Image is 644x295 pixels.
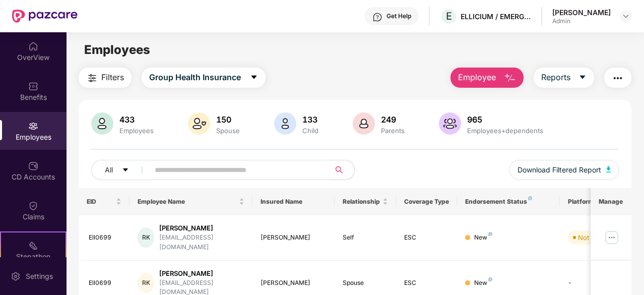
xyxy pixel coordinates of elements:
div: Parents [379,127,407,135]
div: Spouse [214,127,242,135]
div: RK [138,273,154,293]
img: svg+xml;base64,PHN2ZyB4bWxucz0iaHR0cDovL3d3dy53My5vcmcvMjAwMC9zdmciIHdpZHRoPSI4IiBoZWlnaHQ9IjgiIH... [528,196,532,200]
button: Download Filtered Report [509,160,619,180]
th: Coverage Type [396,188,458,215]
div: Get Help [387,12,411,20]
img: svg+xml;base64,PHN2ZyBpZD0iQmVuZWZpdHMiIHhtbG5zPSJodHRwOi8vd3d3LnczLm9yZy8yMDAwL3N2ZyIgd2lkdGg9Ij... [28,81,38,91]
span: Group Health Insurance [149,71,241,84]
div: Platform Status [568,198,623,206]
img: svg+xml;base64,PHN2ZyB4bWxucz0iaHR0cDovL3d3dy53My5vcmcvMjAwMC9zdmciIHhtbG5zOnhsaW5rPSJodHRwOi8vd3... [188,112,210,135]
span: caret-down [250,73,258,82]
th: Insured Name [252,188,335,215]
span: Employee [458,71,496,84]
button: Allcaret-down [91,160,153,180]
th: EID [79,188,130,215]
span: E [446,10,452,22]
div: [PERSON_NAME] [261,233,327,243]
div: New [474,233,492,243]
img: svg+xml;base64,PHN2ZyBpZD0iRW1wbG95ZWVzIiB4bWxucz0iaHR0cDovL3d3dy53My5vcmcvMjAwMC9zdmciIHdpZHRoPS... [28,121,38,131]
div: 150 [214,114,242,125]
span: caret-down [578,73,587,82]
span: caret-down [122,166,129,174]
span: search [330,166,349,174]
span: Download Filtered Report [518,164,601,175]
span: All [105,164,113,175]
img: svg+xml;base64,PHN2ZyB4bWxucz0iaHR0cDovL3d3dy53My5vcmcvMjAwMC9zdmciIHhtbG5zOnhsaW5rPSJodHRwOi8vd3... [274,112,296,135]
img: svg+xml;base64,PHN2ZyB4bWxucz0iaHR0cDovL3d3dy53My5vcmcvMjAwMC9zdmciIHhtbG5zOnhsaW5rPSJodHRwOi8vd3... [91,112,113,135]
div: [PERSON_NAME] [159,269,244,278]
div: ESC [404,278,449,288]
span: Reports [541,71,570,84]
span: Relationship [343,198,380,206]
div: RK [138,227,154,248]
div: Ell0699 [89,278,122,288]
img: New Pazcare Logo [12,10,78,23]
div: Settings [23,271,56,281]
span: Filters [101,71,124,84]
img: svg+xml;base64,PHN2ZyBpZD0iRHJvcGRvd24tMzJ4MzIiIHhtbG5zPSJodHRwOi8vd3d3LnczLm9yZy8yMDAwL3N2ZyIgd2... [622,12,630,20]
div: [PERSON_NAME] [261,278,327,288]
img: svg+xml;base64,PHN2ZyB4bWxucz0iaHR0cDovL3d3dy53My5vcmcvMjAwMC9zdmciIHhtbG5zOnhsaW5rPSJodHRwOi8vd3... [353,112,375,135]
div: Endorsement Status [465,198,551,206]
div: [PERSON_NAME] [159,223,244,233]
div: 433 [117,114,156,125]
img: svg+xml;base64,PHN2ZyB4bWxucz0iaHR0cDovL3d3dy53My5vcmcvMjAwMC9zdmciIHdpZHRoPSIyMSIgaGVpZ2h0PSIyMC... [28,241,38,251]
div: Employees+dependents [465,127,545,135]
th: Manage [591,188,631,215]
span: Employee Name [138,198,237,206]
img: svg+xml;base64,PHN2ZyB4bWxucz0iaHR0cDovL3d3dy53My5vcmcvMjAwMC9zdmciIHhtbG5zOnhsaW5rPSJodHRwOi8vd3... [439,112,461,135]
img: svg+xml;base64,PHN2ZyBpZD0iQ0RfQWNjb3VudHMiIGRhdGEtbmFtZT0iQ0QgQWNjb3VudHMiIHhtbG5zPSJodHRwOi8vd3... [28,161,38,171]
div: [EMAIL_ADDRESS][DOMAIN_NAME] [159,233,244,252]
div: Child [300,127,320,135]
th: Relationship [335,188,396,215]
div: Self [343,233,388,243]
div: Stepathon [1,252,66,262]
button: Employee [450,68,524,88]
div: Spouse [343,278,388,288]
button: Filters [79,68,132,88]
img: svg+xml;base64,PHN2ZyB4bWxucz0iaHR0cDovL3d3dy53My5vcmcvMjAwMC9zdmciIHdpZHRoPSIyNCIgaGVpZ2h0PSIyNC... [612,72,624,84]
div: ELLICIUM / EMERGYS SOLUTIONS PRIVATE LIMITED [461,12,531,21]
th: Employee Name [130,188,252,215]
img: svg+xml;base64,PHN2ZyB4bWxucz0iaHR0cDovL3d3dy53My5vcmcvMjAwMC9zdmciIHhtbG5zOnhsaW5rPSJodHRwOi8vd3... [606,166,611,172]
img: svg+xml;base64,PHN2ZyBpZD0iQ2xhaW0iIHhtbG5zPSJodHRwOi8vd3d3LnczLm9yZy8yMDAwL3N2ZyIgd2lkdGg9IjIwIi... [28,201,38,211]
span: EID [87,198,114,206]
div: ESC [404,233,449,243]
button: Group Health Insurancecaret-down [142,68,266,88]
div: 249 [379,114,407,125]
div: Ell0699 [89,233,122,243]
button: search [330,160,355,180]
div: New [474,278,492,288]
span: Employees [84,42,150,57]
div: Not Verified [578,232,615,243]
img: svg+xml;base64,PHN2ZyBpZD0iU2V0dGluZy0yMHgyMCIgeG1sbnM9Imh0dHA6Ly93d3cudzMub3JnLzIwMDAvc3ZnIiB3aW... [11,271,21,281]
div: Admin [552,17,611,25]
img: manageButton [604,229,620,246]
div: Employees [117,127,156,135]
img: svg+xml;base64,PHN2ZyB4bWxucz0iaHR0cDovL3d3dy53My5vcmcvMjAwMC9zdmciIHdpZHRoPSIyNCIgaGVpZ2h0PSIyNC... [86,72,98,84]
img: svg+xml;base64,PHN2ZyBpZD0iSG9tZSIgeG1sbnM9Imh0dHA6Ly93d3cudzMub3JnLzIwMDAvc3ZnIiB3aWR0aD0iMjAiIG... [28,41,38,51]
button: Reportscaret-down [534,68,594,88]
img: svg+xml;base64,PHN2ZyB4bWxucz0iaHR0cDovL3d3dy53My5vcmcvMjAwMC9zdmciIHhtbG5zOnhsaW5rPSJodHRwOi8vd3... [504,72,516,84]
div: [PERSON_NAME] [552,8,611,17]
img: svg+xml;base64,PHN2ZyB4bWxucz0iaHR0cDovL3d3dy53My5vcmcvMjAwMC9zdmciIHdpZHRoPSI4IiBoZWlnaHQ9IjgiIH... [488,277,492,281]
img: svg+xml;base64,PHN2ZyB4bWxucz0iaHR0cDovL3d3dy53My5vcmcvMjAwMC9zdmciIHdpZHRoPSI4IiBoZWlnaHQ9IjgiIH... [488,232,492,236]
div: 965 [465,114,545,125]
div: 133 [300,114,320,125]
img: svg+xml;base64,PHN2ZyBpZD0iSGVscC0zMngzMiIgeG1sbnM9Imh0dHA6Ly93d3cudzMub3JnLzIwMDAvc3ZnIiB3aWR0aD... [372,12,382,22]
